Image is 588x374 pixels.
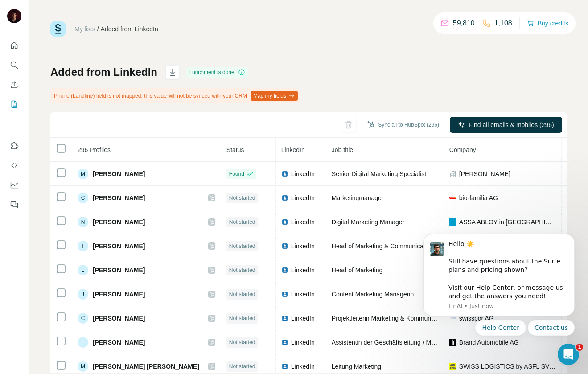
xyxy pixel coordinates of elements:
button: Map my fields [251,91,298,101]
span: bio-familia AG [459,193,498,202]
span: LinkedIn [291,338,315,347]
span: Marketingmanager [332,194,384,201]
button: Use Surfe on LinkedIn [7,138,21,154]
img: LinkedIn logo [281,267,288,274]
span: Not started [229,338,255,346]
p: 59,810 [453,18,475,29]
span: ASSA ABLOY in [GEOGRAPHIC_DATA] [459,218,556,226]
span: LinkedIn [291,290,315,299]
span: LinkedIn [291,266,315,275]
span: Head of Marketing [332,267,382,274]
iframe: Intercom notifications message [410,221,588,350]
span: Senior Digital Marketing Specialist [332,170,426,177]
div: M [78,169,88,179]
span: [PERSON_NAME] [459,169,510,178]
button: Enrich CSV [7,77,21,93]
span: LinkedIn [291,218,315,226]
a: My lists [74,25,95,33]
span: [PERSON_NAME] [93,218,145,226]
button: Feedback [7,197,21,213]
img: LinkedIn logo [281,218,288,226]
div: N [78,217,88,227]
span: Company [449,146,476,153]
img: LinkedIn logo [281,339,288,346]
img: LinkedIn logo [281,242,288,250]
button: Dashboard [7,177,21,193]
img: Surfe Logo [50,21,66,37]
img: company-logo [449,218,456,226]
span: Not started [229,314,255,322]
span: Leitung Marketing [332,363,381,370]
span: LinkedIn [291,314,315,323]
span: Projektleiterin Marketing & Kommunikation [332,315,449,322]
div: Enrichment is done [186,67,248,78]
img: LinkedIn logo [281,194,288,201]
span: SWISS LOGISTICS by ASFL SVBL DE [459,362,556,371]
span: Digital Marketing Manager [332,218,404,226]
span: Not started [229,362,255,370]
button: Buy credits [527,17,568,29]
span: [PERSON_NAME] [93,169,145,178]
div: J [78,289,88,300]
img: LinkedIn logo [281,315,288,322]
span: Not started [229,266,255,274]
div: C [78,313,88,324]
span: LinkedIn [291,242,315,251]
span: [PERSON_NAME] [93,242,145,251]
span: [PERSON_NAME] [93,193,145,202]
button: Find all emails & mobiles (296) [450,117,562,133]
button: Sync all to HubSpot (296) [361,118,445,132]
span: Status [226,146,244,153]
img: company-logo [449,363,456,370]
button: Quick start [7,37,21,53]
span: LinkedIn [291,362,315,371]
div: L [78,337,88,348]
span: Job title [332,146,353,153]
span: [PERSON_NAME] [93,338,145,347]
button: Search [7,57,21,73]
img: LinkedIn logo [281,170,288,177]
span: Found [229,170,244,178]
span: [PERSON_NAME] [93,266,145,275]
span: Not started [229,290,255,298]
span: Content Marketing Managerin [332,291,414,298]
p: 1,108 [494,18,512,29]
img: LinkedIn logo [281,363,288,370]
div: L [78,265,88,275]
span: Not started [229,242,255,250]
div: C [78,193,88,203]
img: company-logo [449,194,456,201]
div: M [78,361,88,372]
span: Assistentin der Geschäftsleitung / Marketing [332,339,453,346]
div: I [78,241,88,251]
span: [PERSON_NAME] [93,314,145,323]
span: [PERSON_NAME] [PERSON_NAME] [93,362,199,371]
span: Not started [229,218,255,226]
span: 296 Profiles [78,146,111,153]
button: Use Surfe API [7,157,21,173]
span: Head of Marketing & Communications [332,242,437,250]
div: Phone (Landline) field is not mapped, this value will not be synced with your CRM [50,88,300,103]
img: Avatar [7,9,21,23]
span: LinkedIn [291,169,315,178]
button: My lists [7,96,21,112]
span: 1 [576,344,583,351]
div: Added from LinkedIn [101,25,158,33]
h1: Added from LinkedIn [50,65,157,79]
span: [PERSON_NAME] [93,290,145,299]
iframe: Intercom live chat [558,344,579,365]
li: / [97,25,99,33]
span: LinkedIn [291,193,315,202]
span: Find all emails & mobiles (296) [469,120,554,129]
span: LinkedIn [281,146,305,153]
img: LinkedIn logo [281,291,288,298]
span: Not started [229,194,255,202]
